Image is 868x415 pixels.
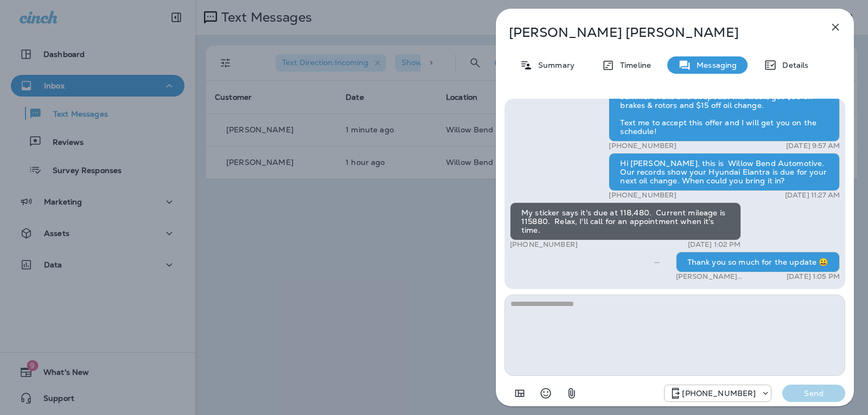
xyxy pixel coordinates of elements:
[682,389,756,398] p: [PHONE_NUMBER]
[688,240,741,249] p: [DATE] 1:02 PM
[676,272,774,281] p: [PERSON_NAME] WillowBend
[654,257,660,266] span: Sent
[510,240,578,249] p: [PHONE_NUMBER]
[609,153,840,191] div: Hi [PERSON_NAME], this is Willow Bend Automotive. Our records show your Hyundai Elantra is due fo...
[785,191,840,200] p: [DATE] 11:27 AM
[509,382,531,404] button: Add in a premade template
[533,61,575,69] p: Summary
[665,387,771,400] div: +1 (813) 497-4455
[777,61,808,69] p: Details
[691,61,737,69] p: Messaging
[787,272,840,281] p: [DATE] 1:05 PM
[609,69,840,142] div: Hey [PERSON_NAME], it's [PERSON_NAME] from Willow Bend Automotive. We are running a end of summer...
[510,202,741,240] div: My sticker says it's due at 118,480. Current mileage is 115880. Relax, I'll call for an appointme...
[609,191,676,200] p: [PHONE_NUMBER]
[535,382,557,404] button: Select an emoji
[509,25,805,40] p: [PERSON_NAME] [PERSON_NAME]
[615,61,651,69] p: Timeline
[786,142,840,150] p: [DATE] 9:57 AM
[609,142,676,150] p: [PHONE_NUMBER]
[676,252,840,272] div: Thank you so much for the update 😀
